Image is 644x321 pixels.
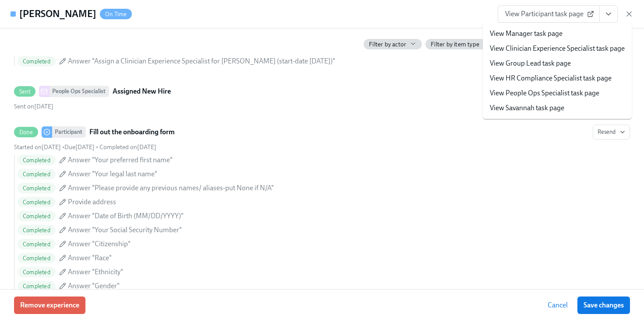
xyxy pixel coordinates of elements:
[20,301,79,310] span: Remove experience
[68,183,274,193] span: Answer "Please provide any previous names/ aliases-put None if N/A"
[68,253,112,263] span: Answer "Race"
[68,169,157,179] span: Answer "Your legal last name"
[18,269,56,276] span: Completed
[505,10,592,18] span: View Participant task page
[18,255,56,262] span: Completed
[490,29,563,38] a: View Manager task page
[577,297,630,314] button: Save changes
[68,56,335,66] span: Answer "Assign a Clinician Experience Specialist for [PERSON_NAME] (start-date [DATE])"
[14,88,35,95] span: Sent
[18,213,56,220] span: Completed
[68,267,123,277] span: Answer "Ethnicity"
[18,171,56,178] span: Completed
[548,301,568,310] span: Cancel
[64,143,95,151] span: Friday, August 8th 2025, 9:00 am
[18,199,56,206] span: Completed
[14,143,61,151] span: Wednesday, August 6th 2025, 5:55 pm
[599,5,618,23] button: View task page
[14,129,38,136] span: Done
[14,143,156,151] div: • •
[18,283,56,290] span: Completed
[99,143,156,151] span: Saturday, August 9th 2025, 1:04 pm
[425,39,495,49] button: Filter by item type
[431,40,479,49] span: Filter by item type
[68,155,173,165] span: Answer "Your preferred first name"
[490,88,599,98] a: View People Ops Specialist task page
[113,86,171,97] strong: Assigned New Hire
[18,185,56,192] span: Completed
[18,241,56,248] span: Completed
[498,5,600,23] a: View Participant task page
[593,125,630,140] button: DoneParticipantFill out the onboarding formStarted on[DATE] •Due[DATE] • Completed on[DATE]Comple...
[50,86,109,97] div: People Ops Specialist
[100,11,132,17] span: On Time
[369,40,406,49] span: Filter by actor
[18,227,56,234] span: Completed
[490,44,625,53] a: View Clinician Experience Specialist task page
[490,73,612,83] a: View HR Compliance Specialist task page
[68,225,182,235] span: Answer "Your Social Security Number"
[541,297,574,314] button: Cancel
[490,103,564,113] a: View Savannah task page
[19,7,96,21] h4: [PERSON_NAME]
[598,128,625,136] span: Resend
[68,239,131,249] span: Answer "Citizenship"
[68,197,116,207] span: Provide address
[18,157,56,164] span: Completed
[18,58,56,65] span: Completed
[68,281,120,291] span: Answer "Gender"
[52,126,86,138] div: Participant
[490,59,571,68] a: View Group Lead task page
[89,127,175,137] strong: Fill out the onboarding form
[584,301,624,310] span: Save changes
[68,211,184,221] span: Answer "Date of Birth (MM/DD/YYYY)"
[14,103,53,110] span: Wednesday, August 6th 2025, 1:10 pm
[364,39,422,49] button: Filter by actor
[14,297,85,314] button: Remove experience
